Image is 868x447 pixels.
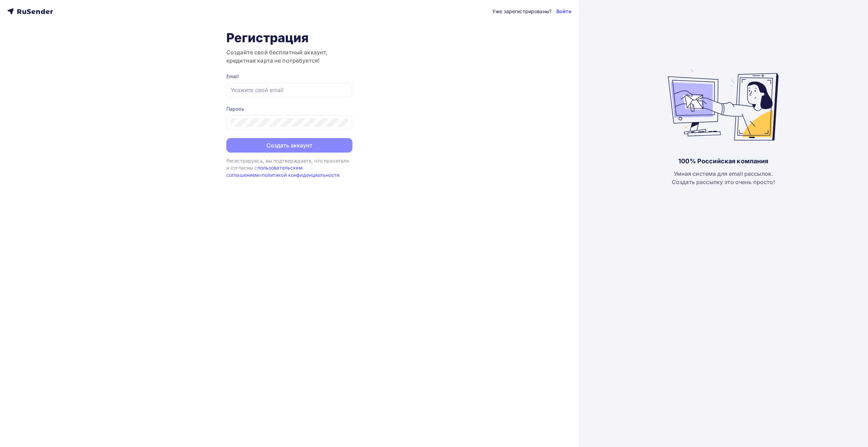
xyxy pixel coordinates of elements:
div: Email [226,73,352,80]
div: Пароль [226,106,352,112]
h3: Создайте свой бесплатный аккаунт, кредитная карта не потребуется! [226,48,352,65]
div: 100% Российская компания [678,157,768,165]
div: Регистрируясь, вы подтверждаете, что прочитали и согласны с и . [226,157,352,179]
input: Укажите свой email [231,86,348,94]
button: Создать аккаунт [226,138,352,153]
h1: Регистрация [226,30,352,45]
a: политикой конфиденциальности [262,172,340,178]
div: Умная система для email рассылок. Создать рассылку это очень просто! [672,170,775,186]
a: Войти [556,8,572,15]
a: пользовательским соглашением [226,165,303,177]
div: Уже зарегистрированы? [492,8,551,15]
